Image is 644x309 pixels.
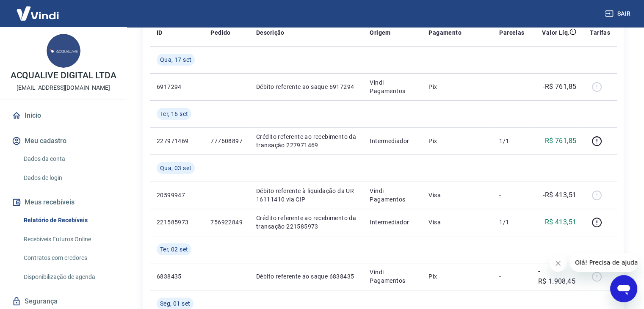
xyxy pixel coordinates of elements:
p: Pagamento [428,28,462,37]
p: 1/1 [499,218,524,226]
p: Pedido [210,28,230,37]
p: Pix [428,83,486,91]
img: 9dc15a04-1f43-44b4-908f-5ef10f61b969.jpeg [47,34,80,68]
p: Pix [428,272,486,281]
span: Seg, 01 set [160,299,190,308]
p: -R$ 1.908,45 [538,266,577,287]
p: - [499,191,524,199]
p: 777608897 [210,137,243,145]
iframe: Botão para abrir a janela de mensagens [610,275,637,302]
p: Vindi Pagamentos [370,187,415,204]
p: -R$ 413,51 [543,190,576,200]
p: ACQUALIVE DIGITAL LTDA [11,71,116,80]
p: Crédito referente ao recebimento da transação 227971469 [256,132,356,149]
iframe: Fechar mensagem [550,255,567,272]
p: Tarifas [590,28,610,37]
iframe: Mensagem da empresa [570,253,637,272]
a: Dados da conta [20,150,116,168]
a: Disponibilização de agenda [20,268,116,286]
p: 20599947 [157,191,197,199]
p: Intermediador [370,218,415,226]
p: 6838435 [157,272,197,281]
p: Origem [370,28,390,37]
p: Débito referente ao saque 6838435 [256,272,356,281]
p: - [499,83,524,91]
p: Pix [428,137,486,145]
span: Qua, 17 set [160,55,191,64]
p: Descrição [256,28,285,37]
p: 227971469 [157,137,197,145]
p: Débito referente ao saque 6917294 [256,83,356,91]
p: Vindi Pagamentos [370,78,415,95]
p: Valor Líq. [542,28,569,37]
span: Ter, 02 set [160,245,188,254]
button: Sair [603,6,634,22]
p: 1/1 [499,137,524,145]
span: Olá! Precisa de ajuda? [5,6,71,13]
span: Qua, 03 set [160,164,191,172]
p: 6917294 [157,83,197,91]
span: Ter, 16 set [160,110,188,118]
p: R$ 761,85 [545,136,577,146]
p: - [499,272,524,281]
a: Dados de login [20,169,116,187]
p: 221585973 [157,218,197,226]
p: Intermediador [370,137,415,145]
a: Contratos com credores [20,249,116,267]
p: -R$ 761,85 [543,82,576,92]
p: R$ 413,51 [545,217,577,227]
button: Meus recebíveis [10,193,116,212]
p: Visa [428,191,486,199]
p: Débito referente à liquidação da UR 16111410 via CIP [256,187,356,204]
p: Crédito referente ao recebimento da transação 221585973 [256,214,356,231]
a: Recebíveis Futuros Online [20,231,116,248]
p: Parcelas [499,28,524,37]
p: [EMAIL_ADDRESS][DOMAIN_NAME] [17,83,110,92]
p: Visa [428,218,486,226]
p: ID [157,28,163,37]
img: Vindi [10,0,65,26]
p: 756922849 [210,218,243,226]
a: Relatório de Recebíveis [20,212,116,229]
button: Meu cadastro [10,132,116,150]
p: Vindi Pagamentos [370,268,415,285]
a: Início [10,106,116,125]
